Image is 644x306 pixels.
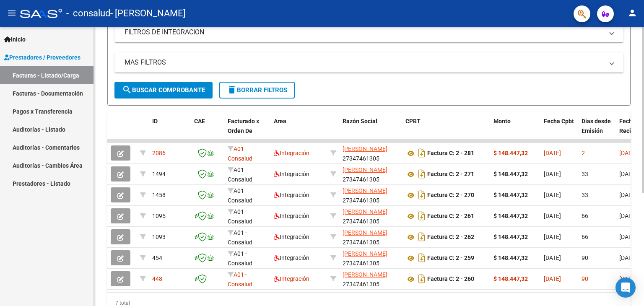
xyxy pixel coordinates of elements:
[544,150,561,156] span: [DATE]
[125,58,603,67] mat-panel-title: MAS FILTROS
[416,188,427,202] i: Descargar documento
[152,118,158,124] span: ID
[582,233,588,240] span: 66
[619,171,636,177] span: [DATE]
[582,192,588,198] span: 33
[343,249,399,267] div: 27347461305
[416,272,427,285] i: Descargar documento
[619,233,636,240] span: [DATE]
[274,192,309,198] span: Integración
[493,171,528,177] strong: $ 148.447,32
[274,233,309,240] span: Integración
[343,165,399,183] div: 27347461305
[427,192,474,199] strong: Factura C: 2 - 270
[343,250,387,257] span: [PERSON_NAME]
[228,118,259,134] span: Facturado x Orden De
[343,144,399,162] div: 27347461305
[416,230,427,244] i: Descargar documento
[619,118,643,134] span: Fecha Recibido
[544,192,561,198] span: [DATE]
[619,275,636,282] span: [DATE]
[416,146,427,160] i: Descargar documento
[274,118,286,124] span: Area
[191,112,224,149] datatable-header-cell: CAE
[427,171,474,178] strong: Factura C: 2 - 271
[7,8,17,18] mat-icon: menu
[582,275,588,282] span: 90
[544,213,561,219] span: [DATE]
[66,4,110,23] span: - consalud
[544,254,561,261] span: [DATE]
[427,255,474,262] strong: Factura C: 2 - 259
[544,275,561,282] span: [DATE]
[152,171,166,177] span: 1494
[122,85,132,95] mat-icon: search
[493,233,528,240] strong: $ 148.447,32
[540,112,578,149] datatable-header-cell: Fecha Cpbt
[582,150,585,156] span: 2
[152,275,162,282] span: 448
[228,145,252,162] span: A01 - Consalud
[493,192,528,198] strong: $ 148.447,32
[544,118,574,124] span: Fecha Cpbt
[4,53,80,62] span: Prestadores / Proveedores
[228,250,252,267] span: A01 - Consalud
[110,4,186,23] span: - [PERSON_NAME]
[274,171,309,177] span: Integración
[114,82,213,99] button: Buscar Comprobante
[619,213,636,219] span: [DATE]
[274,254,309,261] span: Integración
[619,192,636,198] span: [DATE]
[274,213,309,219] span: Integración
[228,208,252,225] span: A01 - Consalud
[582,118,611,134] span: Días desde Emisión
[427,213,474,220] strong: Factura C: 2 - 261
[493,213,528,219] strong: $ 148.447,32
[427,276,474,283] strong: Factura C: 2 - 260
[227,85,237,95] mat-icon: delete
[427,234,474,241] strong: Factura C: 2 - 262
[619,254,636,261] span: [DATE]
[544,171,561,177] span: [DATE]
[343,208,387,215] span: [PERSON_NAME]
[493,150,528,156] strong: $ 148.447,32
[343,145,387,152] span: [PERSON_NAME]
[343,228,399,246] div: 27347461305
[152,192,166,198] span: 1458
[228,166,252,183] span: A01 - Consalud
[582,213,588,219] span: 66
[405,118,421,124] span: CPBT
[343,118,377,124] span: Razón Social
[228,271,252,288] span: A01 - Consalud
[402,112,490,149] datatable-header-cell: CPBT
[343,166,387,173] span: [PERSON_NAME]
[343,229,387,236] span: [PERSON_NAME]
[114,52,623,73] mat-expansion-panel-header: MAS FILTROS
[152,213,166,219] span: 1095
[152,233,166,240] span: 1093
[152,254,162,261] span: 454
[627,8,637,18] mat-icon: person
[270,112,327,149] datatable-header-cell: Area
[582,254,588,261] span: 90
[493,118,511,124] span: Monto
[125,28,603,37] mat-panel-title: FILTROS DE INTEGRACION
[427,150,474,157] strong: Factura C: 2 - 281
[219,82,295,99] button: Borrar Filtros
[343,186,399,204] div: 27347461305
[149,112,191,149] datatable-header-cell: ID
[228,187,252,204] span: A01 - Consalud
[493,275,528,282] strong: $ 148.447,32
[122,86,205,94] span: Buscar Comprobante
[343,187,387,194] span: [PERSON_NAME]
[416,209,427,223] i: Descargar documento
[343,207,399,225] div: 27347461305
[544,233,561,240] span: [DATE]
[582,171,588,177] span: 33
[619,150,636,156] span: [DATE]
[339,112,402,149] datatable-header-cell: Razón Social
[224,112,270,149] datatable-header-cell: Facturado x Orden De
[4,35,26,44] span: Inicio
[493,254,528,261] strong: $ 148.447,32
[578,112,616,149] datatable-header-cell: Días desde Emisión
